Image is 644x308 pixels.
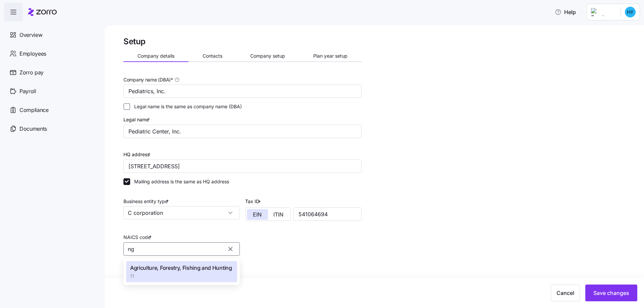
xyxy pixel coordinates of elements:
[123,160,362,173] input: Type the HQ address
[625,7,636,17] img: 2e5b4504d66b10dc0811dd7372171fa0
[313,54,347,58] span: Plan year setup
[123,125,362,138] input: Type legal name
[556,289,574,297] span: Cancel
[4,63,99,82] a: Zorro pay
[138,54,174,58] span: Company details
[203,54,222,58] span: Contacts
[19,68,44,77] span: Zorro pay
[123,206,240,220] input: Business entity type
[19,106,49,114] span: Compliance
[273,212,283,217] span: ITIN
[293,207,362,221] input: Type EIN number
[549,5,581,19] button: Help
[253,212,262,217] span: EIN
[19,87,36,96] span: Payroll
[123,76,173,83] span: Company name (DBA) *
[593,289,629,297] span: Save changes
[123,198,170,205] label: Business entity type
[245,198,262,205] label: Tax ID
[123,84,362,98] input: Type company name
[4,44,99,63] a: Employees
[4,25,99,44] a: Overview
[130,264,232,272] span: Agriculture, Forestry, Fishing and Hunting
[4,119,99,138] a: Documents
[551,285,580,301] button: Cancel
[4,82,99,101] a: Payroll
[130,178,229,185] label: Mailing address is the same as HQ address
[19,50,46,58] span: Employees
[123,258,228,265] span: If you don’t know your NAICS code
[19,125,47,133] span: Documents
[130,103,242,110] label: Legal name is the same as company name (DBA)
[4,101,99,119] a: Compliance
[585,285,637,301] button: Save changes
[123,116,151,123] label: Legal name
[250,54,285,58] span: Company setup
[19,31,42,39] span: Overview
[591,8,615,16] img: Employer logo
[123,242,240,256] input: Select code
[555,8,576,16] span: Help
[123,234,153,241] label: NAICS code
[123,36,146,47] h1: Setup
[123,151,152,158] label: HQ address
[130,273,232,280] span: 11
